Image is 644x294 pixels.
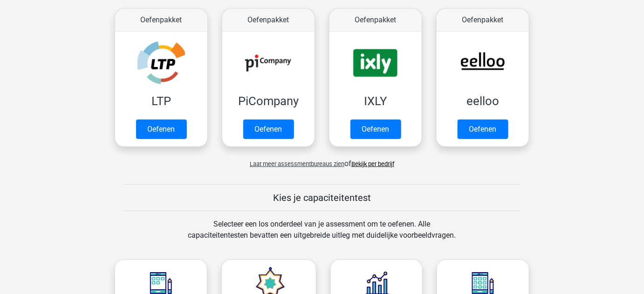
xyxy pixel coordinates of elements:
[250,160,344,167] span: Laat meer assessmentbureaus zien
[350,120,401,139] a: Oefenen
[351,160,394,167] a: Bekijk per bedrijf
[243,120,294,139] a: Oefenen
[123,192,521,203] h5: Kies je capaciteitentest
[136,120,187,139] a: Oefenen
[179,219,465,252] div: Selecteer een los onderdeel van je assessment om te oefenen. Alle capaciteitentesten bevatten een...
[458,120,508,139] a: Oefenen
[108,151,536,169] div: of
